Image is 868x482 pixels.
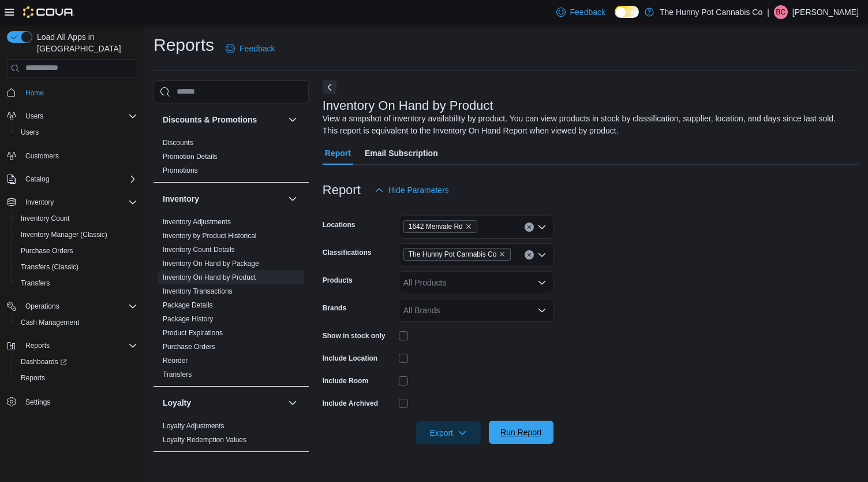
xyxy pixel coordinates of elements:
h3: Discounts & Promotions [163,114,257,125]
span: Inventory Transactions [163,287,233,296]
a: Cash Management [16,316,84,329]
span: Users [21,109,137,123]
button: Catalog [21,172,54,186]
span: Inventory Count [16,212,137,225]
button: Operations [21,299,64,313]
span: 1642 Merivale Rd [403,220,477,233]
button: Loyalty [286,396,300,410]
a: Inventory Count Details [163,246,235,254]
span: Email Subscription [365,142,438,165]
div: Loyalty [154,419,309,451]
span: The Hunny Pot Cannabis Co [403,248,511,261]
span: Load All Apps in [GEOGRAPHIC_DATA] [32,31,137,54]
button: Open list of options [537,306,547,315]
span: Inventory Manager (Classic) [16,228,137,242]
span: Inventory On Hand by Product [163,273,256,282]
button: Customers [2,147,142,164]
label: Brands [323,303,346,313]
a: Discounts [163,139,193,147]
a: Promotions [163,166,198,175]
span: Purchase Orders [21,246,73,255]
button: Catalog [2,171,142,187]
span: Cash Management [16,316,137,329]
button: Inventory [2,194,142,210]
a: Dashboards [12,354,142,370]
a: Customers [21,149,63,163]
span: Reorder [163,356,188,365]
button: Discounts & Promotions [286,113,300,127]
span: Settings [25,398,50,407]
a: Inventory Manager (Classic) [16,228,112,242]
span: Users [25,112,43,121]
span: Inventory Count [21,214,70,223]
label: Include Room [323,376,368,385]
label: Classifications [323,248,372,257]
span: Inventory [25,198,54,207]
span: Purchase Orders [16,244,137,258]
div: Brody Chabot [774,5,788,19]
span: Dashboards [21,357,67,366]
a: Dashboards [16,355,72,369]
button: Inventory Count [12,210,142,227]
label: Include Location [323,354,377,363]
span: Customers [21,149,137,163]
h3: Inventory [163,193,199,205]
span: Package History [163,314,213,324]
a: Inventory Adjustments [163,218,231,226]
span: Run Report [500,427,542,438]
span: Feedback [240,43,275,54]
button: Cash Management [12,314,142,331]
span: Dashboards [16,355,137,369]
a: Feedback [221,37,279,60]
a: Reorder [163,357,188,365]
span: Users [16,125,137,139]
span: Reports [25,341,50,350]
label: Include Archived [323,399,378,408]
span: Customers [25,151,59,161]
button: Export [416,421,481,444]
a: Loyalty Redemption Values [163,436,246,444]
span: Home [21,86,137,100]
h3: OCM [163,462,182,474]
button: Open list of options [537,223,547,232]
button: Transfers (Classic) [12,259,142,275]
span: Transfers (Classic) [21,262,78,272]
span: Transfers [163,370,192,379]
span: Inventory Adjustments [163,217,231,227]
span: Operations [21,299,137,313]
span: Inventory Count Details [163,245,235,254]
span: Settings [21,394,137,409]
span: 1642 Merivale Rd [409,221,463,232]
span: Inventory by Product Historical [163,231,257,240]
button: Operations [2,298,142,314]
button: Inventory [21,195,58,209]
a: Package History [163,315,213,323]
a: Inventory by Product Historical [163,232,257,240]
a: Package Details [163,301,213,309]
a: Product Expirations [163,329,223,337]
p: [PERSON_NAME] [792,5,859,19]
h1: Reports [154,34,214,57]
button: Hide Parameters [370,179,454,202]
a: Purchase Orders [16,244,78,258]
span: Users [21,128,39,137]
button: Reports [21,339,54,353]
button: OCM [163,462,283,474]
button: Settings [2,393,142,410]
label: Show in stock only [323,331,386,340]
span: Feedback [570,6,605,18]
span: Loyalty Adjustments [163,421,225,431]
button: Reports [12,370,142,386]
button: Inventory [286,192,300,206]
span: Reports [21,373,45,383]
div: Discounts & Promotions [154,136,309,182]
span: Inventory [21,195,137,209]
img: Cova [23,6,74,18]
input: Dark Mode [615,6,639,18]
div: View a snapshot of inventory availability by product. You can view products in stock by classific... [323,113,853,137]
span: Operations [25,302,59,311]
a: Purchase Orders [163,343,215,351]
a: Settings [21,395,55,409]
button: Inventory Manager (Classic) [12,227,142,243]
button: Clear input [525,223,534,232]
